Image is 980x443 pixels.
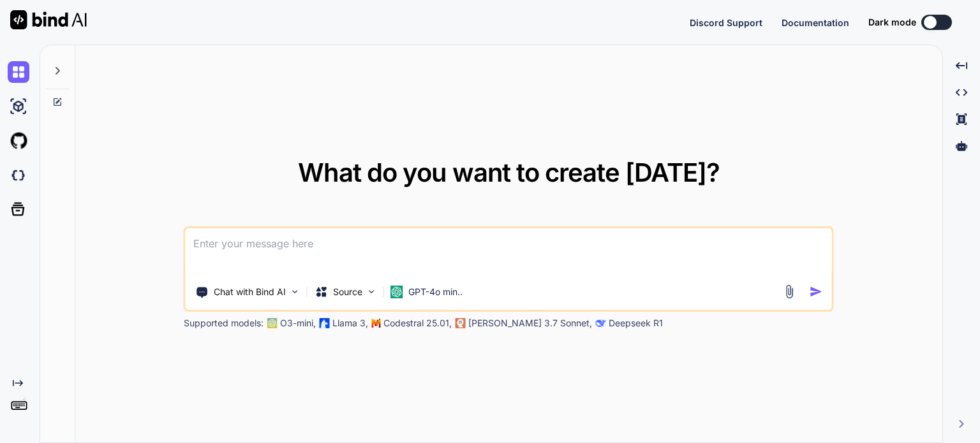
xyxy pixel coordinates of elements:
p: O3-mini, [280,317,316,330]
img: Bind AI [10,10,87,29]
p: Source [333,286,362,298]
img: GPT-4 [267,318,278,328]
p: Deepseek R1 [609,317,663,330]
p: [PERSON_NAME] 3.7 Sonnet, [468,317,592,330]
img: Llama2 [320,318,330,328]
img: icon [810,285,823,298]
img: chat [8,61,29,83]
p: Supported models: [184,317,264,330]
img: ai-studio [8,96,29,117]
span: What do you want to create [DATE]? [298,157,720,188]
p: GPT-4o min.. [408,286,463,298]
span: Documentation [782,17,849,28]
p: Llama 3, [332,317,368,330]
img: GPT-4o mini [390,286,403,298]
span: Discord Support [690,17,762,28]
button: Discord Support [690,16,762,29]
img: Mistral-AI [372,319,381,328]
img: Pick Models [366,286,377,297]
p: Chat with Bind AI [214,286,286,298]
img: githubLight [8,130,29,152]
img: Pick Tools [290,286,301,297]
img: darkCloudIdeIcon [8,164,29,186]
img: attachment [782,284,797,299]
span: Dark mode [868,16,916,29]
button: Documentation [782,16,849,29]
img: claude [596,318,606,328]
p: Codestral 25.01, [383,317,452,330]
img: claude [456,318,466,328]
